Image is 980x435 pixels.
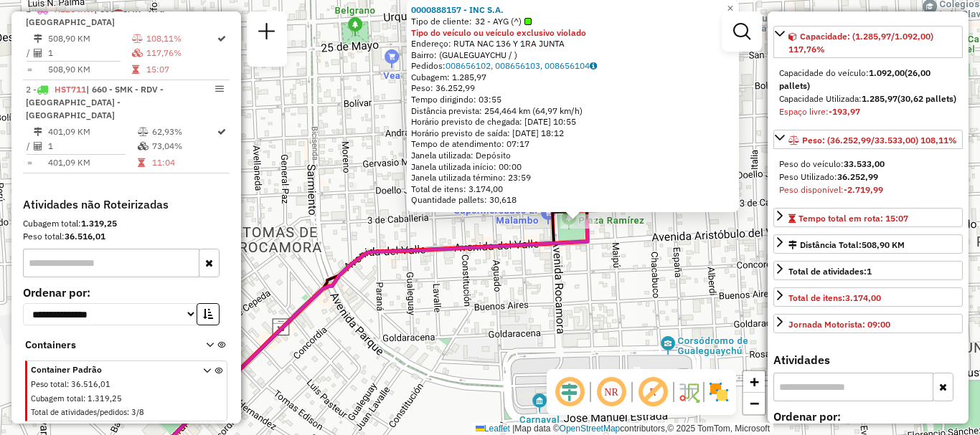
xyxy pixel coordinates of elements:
i: Total de Atividades [34,142,42,150]
div: Peso: (36.252,99/33.533,00) 108,11% [773,152,963,202]
h4: Atividades [773,353,963,367]
i: Observações [590,62,597,70]
span: Tempo total em rota: 15:07 [798,213,908,224]
div: Distância prevista: 254,464 km (64,97 km/h) [411,105,735,117]
div: Janela utilizada início: 00:00 [411,161,735,173]
div: Janela utilizada: Depósito [411,150,735,161]
a: 0000888157 - INC S.A. [411,4,504,15]
a: Leaflet [476,424,510,434]
span: Ocultar NR [594,375,628,409]
td: 401,09 KM [47,125,137,139]
a: Peso: (36.252,99/33.533,00) 108,11% [773,130,963,149]
td: 508,90 KM [47,62,131,77]
i: Distância Total [34,34,42,43]
td: 11:04 [151,156,216,170]
i: Tempo total em rota [132,65,139,74]
i: % de utilização do peso [138,128,149,136]
span: : [67,379,69,389]
td: 62,93% [151,125,216,139]
a: Zoom out [743,393,765,414]
strong: 1 [867,266,872,277]
span: Total de atividades: [788,266,872,277]
strong: 3.174,00 [845,292,881,303]
span: 1.319,25 [88,393,122,403]
span: 36.516,01 [71,379,110,389]
a: Exibir filtros [727,17,756,46]
i: % de utilização da cubagem [138,142,149,150]
a: Distância Total:508,90 KM [773,234,963,254]
i: Tempo total em rota [138,158,145,167]
div: Espaço livre: [779,105,957,118]
span: Capacidade: (1.285,97/1.092,00) 117,76% [788,31,933,54]
img: Fluxo de ruas [677,381,700,403]
div: Bairro: (GUALEGUAYCHU / ) [411,49,735,61]
strong: 1.285,97 [862,93,897,104]
span: Peso: 36.252,99 [411,82,475,93]
strong: 33.533,00 [844,158,885,169]
label: Ordenar por: [773,408,963,425]
a: Zoom in [743,371,765,393]
div: Peso total: [23,230,230,243]
div: Capacidade do veículo: [779,67,957,92]
span: Cubagem total [31,393,83,403]
div: Capacidade: (1.285,97/1.092,00) 117,76% [773,61,963,124]
a: Tempo total em rota: 15:07 [773,208,963,227]
i: Rota otimizada [217,128,226,136]
div: Endereço: RUTA NAC 136 Y 1RA JUNTA [411,38,735,49]
div: Tempo dirigindo: 03:55 [411,94,735,105]
div: Pedidos: [411,60,735,72]
div: Tempo de atendimento: 07:17 [411,4,735,206]
strong: -193,97 [829,106,860,117]
td: 1 [47,46,131,60]
td: 508,90 KM [47,32,131,46]
div: Peso Utilizado: [779,171,957,183]
td: 401,09 KM [47,156,137,170]
strong: (30,62 pallets) [897,93,956,104]
strong: 36.252,99 [837,171,878,182]
span: × [727,2,733,14]
a: OpenStreetMap [560,424,621,434]
td: = [26,62,33,77]
div: Jornada Motorista: 09:00 [788,318,890,331]
strong: -2.719,99 [844,184,883,195]
strong: Tipo do veículo ou veículo exclusivo violado [411,27,586,38]
span: HST711 [55,84,86,95]
div: Quantidade pallets: 30,618 [411,194,735,206]
span: | 660 - SMK - RDV - [GEOGRAPHIC_DATA] - [GEOGRAPHIC_DATA] [26,84,164,120]
span: | [512,424,514,434]
img: Exibir/Ocultar setores [707,381,730,403]
span: 2 - [26,84,164,120]
a: 008656102, 008656103, 008656104 [446,60,597,71]
span: Total de atividades/pedidos [31,407,127,417]
td: / [26,139,33,153]
div: Total de itens: 3.174,00 [411,183,735,195]
td: = [26,156,33,170]
i: % de utilização da cubagem [132,49,143,57]
em: Opções [215,85,224,93]
div: Total de itens: [788,292,881,305]
a: Nova sessão e pesquisa [253,17,281,49]
i: Distância Total [34,128,42,136]
td: 73,04% [151,139,216,153]
a: Total de itens:3.174,00 [773,287,963,307]
td: 108,11% [146,32,216,46]
i: Total de Atividades [34,49,42,57]
div: Horário previsto de chegada: [DATE] 10:55 [411,116,735,128]
span: 32 - AYG (^) [475,16,532,27]
div: Tipo de cliente: [411,16,735,27]
div: Horário previsto de saída: [DATE] 18:12 [411,128,735,139]
span: Peso do veículo: [779,158,885,169]
span: Peso total [31,379,67,389]
strong: 1.092,00 [869,67,905,78]
div: Map data © contributors,© 2025 TomTom, Microsoft [472,423,773,435]
button: Ordem crescente [197,303,220,325]
div: Janela utilizada término: 23:59 [411,172,735,183]
span: + [750,373,759,391]
a: Jornada Motorista: 09:00 [773,314,963,333]
span: 3/8 [131,407,144,417]
div: Cubagem total: [23,217,230,230]
span: Container Padrão [31,363,186,376]
span: Cubagem: 1.285,97 [411,72,486,82]
i: Rota otimizada [217,34,226,43]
